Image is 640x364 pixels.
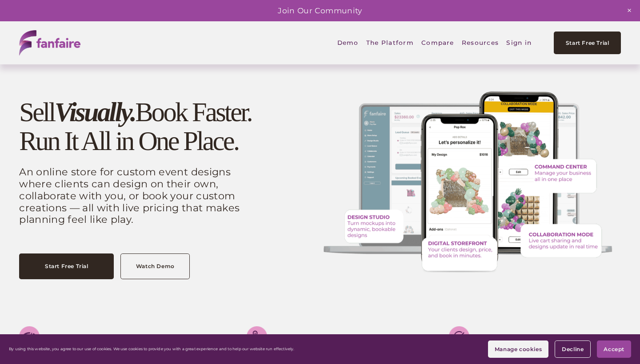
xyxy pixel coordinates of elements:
span: Resources [462,33,499,53]
span: Decline [562,346,584,352]
h1: Sell Book Faster. Run It All in One Place. [19,98,266,155]
p: An online store for custom event designs where clients can design on their own, collaborate with ... [19,166,266,226]
a: Demo [337,32,359,53]
button: Accept [597,340,631,358]
img: fanfaire [19,30,80,55]
a: Sign in [506,32,532,53]
a: folder dropdown [366,32,414,53]
a: Start Free Trial [19,253,114,279]
span: Accept [604,346,624,352]
a: folder dropdown [462,32,499,53]
em: Visually. [55,97,136,127]
a: Watch Demo [120,253,190,279]
span: The Platform [366,33,414,53]
p: By using this website, you agree to our use of cookies. We use cookies to provide you with a grea... [9,347,295,351]
button: Manage cookies [488,340,548,358]
a: Start Free Trial [554,32,620,54]
button: Decline [555,340,591,358]
a: Compare [421,32,454,53]
span: Manage cookies [495,346,542,352]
